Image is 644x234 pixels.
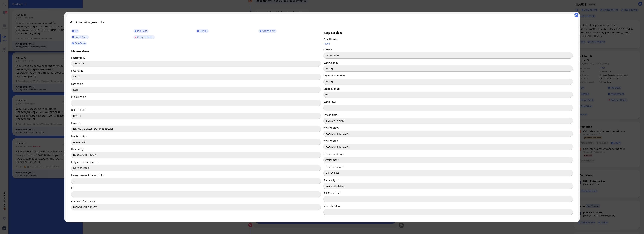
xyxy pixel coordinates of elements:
label: Request type [323,178,339,182]
a: CV [71,29,79,33]
span: Viyan [89,20,97,24]
label: Case Opened [323,61,338,64]
label: Expected start date [323,74,345,77]
strong: Critical issues [3,37,21,40]
a: Copy of Depl... [133,35,155,39]
label: Employer request [323,165,344,169]
span: Job Desc. [137,29,147,33]
label: Last name [71,82,83,86]
strong: Heads-up: [3,33,16,36]
li: Minor discrepancy: CV lists degree as [DOMAIN_NAME] while actual certificate shows B.A. [11,44,136,48]
h3: - [70,20,574,24]
a: Empl. Conf. [71,35,89,39]
label: EU [71,186,74,190]
label: Employment Type [323,152,344,156]
label: Monthly Salary [323,204,341,208]
span: Degree [200,29,208,33]
label: Eligibility check [323,87,340,90]
li: CV is in English while the work canton is [GEOGRAPHIC_DATA] where French is the official language [11,58,136,62]
label: Case ID [323,48,332,51]
a: Assignment [258,29,277,33]
label: Email ID [71,121,80,125]
strong: 7520 CHF [3,22,128,29]
label: Case Initiator [323,113,339,117]
span: Kofli [98,20,104,24]
p: The p25 monthly salary for 40.0 hours per week in [GEOGRAPHIC_DATA] ([GEOGRAPHIC_DATA]) is (SECO). [3,22,136,30]
h3: Master data [71,49,321,53]
span: CV [75,29,78,33]
a: OneDrive [71,41,87,45]
label: Marital status [71,134,87,138]
label: Employee ID [71,56,85,59]
label: BLL Consultant [323,191,341,195]
label: Work canton [323,139,338,142]
span: Assignment [262,29,275,33]
label: First name [71,69,83,72]
a: 11061 [323,42,389,45]
h3: Request data [323,31,573,35]
span: Copy of Depl... [137,35,154,39]
label: Religious denomination [71,160,98,164]
p: Dear Accenture, [3,4,136,8]
li: The rule doesn't clearly specify language requirements for cantons other than [GEOGRAPHIC_DATA] [11,62,136,66]
body: Rich Text Area. Press ALT-0 for help. [3,4,136,96]
span: Empl. Conf. [75,35,88,39]
a: Job Desc. [133,29,149,33]
label: Work country [323,126,339,129]
strong: Important warnings [3,51,27,54]
a: Degree [196,29,209,33]
p: I hope this message finds you well. I'm writing to let you know that your requested salary calcul... [3,11,136,19]
label: Case Status [323,100,336,103]
label: Case Number [323,37,339,41]
label: Country of residence [71,200,95,203]
label: Parent names & dates of birth [71,173,105,177]
label: Middle name [71,95,86,98]
span: WorkPermit [70,20,87,24]
label: Nationality [71,147,84,151]
label: Date of Birth [71,108,86,112]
